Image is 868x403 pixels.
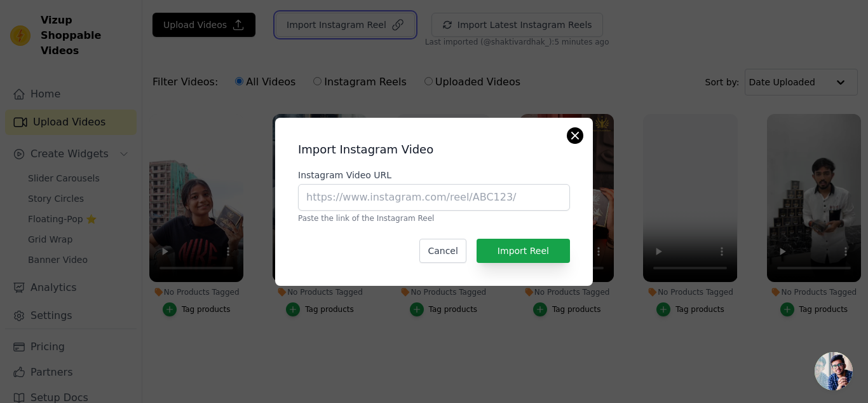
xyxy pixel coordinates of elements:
button: Close modal [567,128,583,143]
input: https://www.instagram.com/reel/ABC123/ [298,184,570,211]
div: Open chat [815,352,853,390]
label: Instagram Video URL [298,169,570,181]
button: Cancel [419,239,466,263]
p: Paste the link of the Instagram Reel [298,213,570,223]
h2: Import Instagram Video [298,141,570,159]
button: Import Reel [477,239,570,263]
